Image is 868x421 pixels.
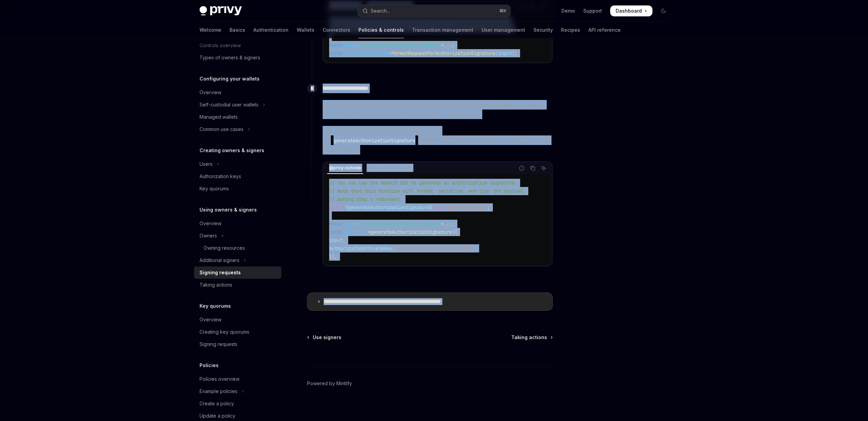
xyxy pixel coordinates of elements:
span: = [441,42,444,48]
h5: Using owners & signers [200,206,257,214]
a: Policies overview [194,373,281,385]
div: Signing requests [200,340,237,348]
a: Support [583,8,602,14]
div: Owning resources [204,244,245,252]
div: Managed wallets [200,113,238,121]
span: ( [496,50,498,56]
a: Key quorums [194,183,281,195]
a: Dashboard [610,5,652,16]
span: ; [487,204,490,210]
span: // making Step 2 redundant. [329,196,403,202]
span: // You can use the NodeJS SDK to generate an authorization signature. [329,180,517,186]
a: Creating key quorums [194,326,281,338]
a: Welcome [200,22,221,38]
button: Toggle Users section [194,158,281,170]
span: const [329,229,343,235]
div: Signing requests [200,268,241,277]
span: = [367,229,370,235]
div: Overview [200,219,221,228]
button: Toggle Common use cases section [194,123,281,135]
span: } [430,204,433,210]
a: Demo [561,8,575,14]
span: authorizationPrivateKey: [329,245,395,251]
span: input [343,42,356,48]
div: Owners [200,232,217,240]
span: Use signers [313,334,341,341]
a: Transaction management [412,22,473,38]
button: Copy the contents from the code block [528,164,537,173]
div: Self-custodial user wallets [200,101,259,109]
span: : [356,221,359,227]
span: from [433,204,444,210]
button: Report incorrect code [517,164,526,173]
span: '@privy-io/node' [444,204,487,210]
span: WalletApiRequestSignatureInput [359,42,441,48]
span: , [343,237,345,243]
div: Overview [200,88,221,97]
span: // Note that this function will format, serialize, and sign the payload, [329,188,526,194]
span: Taking actions [511,334,547,341]
span: import [329,204,345,210]
h5: Policies [200,361,219,369]
span: const [329,42,343,48]
div: Users [200,160,212,168]
a: Taking actions [194,279,281,291]
span: Dashboard [616,8,642,14]
div: Search... [371,7,390,15]
span: }); [329,253,337,260]
a: Signing requests [194,338,281,350]
div: Types of owners & signers [200,54,260,62]
button: Toggle dark mode [658,5,669,16]
span: signature [343,229,367,235]
span: generateAuthorizationSignature [348,204,430,210]
a: Overview [194,314,281,326]
span: = [441,221,444,227]
span: generateAuthorizationSignature [370,229,452,235]
span: ... [444,42,452,48]
button: Open search [358,5,511,17]
span: ({ [452,229,457,235]
div: @privy-io/node [327,164,363,172]
div: Update a policy [200,412,235,420]
a: Create a policy [194,397,281,410]
button: Toggle Self-custodial user wallets section [194,99,281,111]
a: API reference [588,22,621,38]
div: Key quorums [200,185,229,193]
a: Authentication [253,22,289,38]
button: Toggle Owners section [194,230,281,242]
a: Owning resources [194,242,281,254]
div: Common use cases [200,125,244,133]
span: serializedPayload [343,50,389,56]
a: Policies & controls [358,22,404,38]
h5: Creating owners & signers [200,146,264,155]
a: Overview [194,217,281,230]
span: const [329,50,343,56]
a: Signing requests [194,266,281,279]
h5: Key quorums [200,302,231,310]
a: Taking actions [511,334,552,341]
a: Authorization keys [194,170,281,183]
span: ; [452,221,455,227]
button: Ask AI [539,164,548,173]
a: Security [533,22,553,38]
img: dark logo [200,6,242,16]
span: You can easily sign the request payload using the method from [PERSON_NAME]’s NodeJS SDK, as show... [323,126,553,155]
span: const [329,221,343,227]
div: Additional signers [200,256,239,264]
div: Creating key quorums [200,328,249,336]
a: Recipes [561,22,580,38]
span: ⌘ K [499,8,506,14]
a: Basics [230,22,245,38]
a: Overview [194,86,281,99]
code: generateAuthorizationSignature [331,137,418,144]
span: Sign the serialized JSON with ECDSA P-256 using the private key of your user key or authorization... [323,100,553,119]
span: formatRequestForAuthorizationSignature [392,50,496,56]
span: 'insert-your-private-key-here' [395,245,476,251]
span: ); [512,50,517,56]
span: WalletApiRequestSignatureInput [359,221,441,227]
span: input [343,221,356,227]
span: ; [452,42,455,48]
span: ... [444,221,452,227]
a: User management [482,22,525,38]
span: input [329,237,343,243]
